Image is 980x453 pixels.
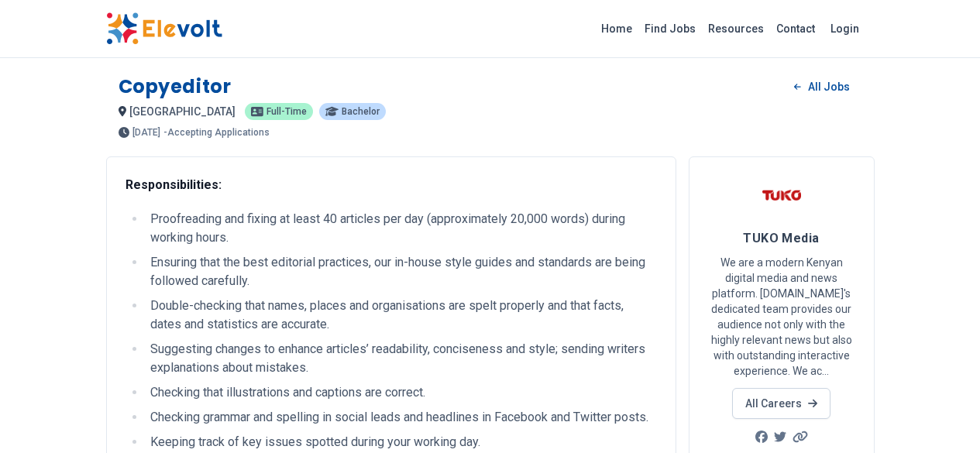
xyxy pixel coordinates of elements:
img: TUKO Media [762,176,801,214]
a: All Careers [732,388,830,419]
a: Login [821,13,868,44]
strong: Responsibilities: [126,177,222,192]
li: Suggesting changes to enhance articles’ readability, conciseness and style; sending writers expla... [146,340,657,377]
a: Resources [702,16,770,41]
li: Double-checking that names, places and organisations are spelt properly and that facts, dates and... [146,297,657,334]
li: Checking that illustrations and captions are correct. [146,383,657,402]
p: We are a modern Kenyan digital media and news platform. [DOMAIN_NAME]'s dedicated team provides o... [708,255,855,379]
a: All Jobs [782,75,861,98]
a: Home [595,16,638,41]
a: Contact [770,16,821,41]
span: Bachelor [342,107,380,116]
li: Proofreading and fixing at least 40 articles per day (approximately 20,000 words) during working ... [146,210,657,247]
a: Find Jobs [638,16,702,41]
li: Ensuring that the best editorial practices, our in-house style guides and standards are being fol... [146,253,657,290]
span: Full-time [266,107,307,116]
span: [DATE] [132,128,160,137]
h1: Copyeditor [119,74,232,99]
span: [GEOGRAPHIC_DATA] [129,105,236,118]
img: Elevolt [106,12,222,45]
iframe: Chat Widget [903,379,980,453]
li: Keeping track of key issues spotted during your working day. [146,433,657,451]
p: - Accepting Applications [163,128,270,137]
li: Checking grammar and spelling in social leads and headlines in Facebook and Twitter posts. [146,408,657,427]
span: TUKO Media [743,231,820,245]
